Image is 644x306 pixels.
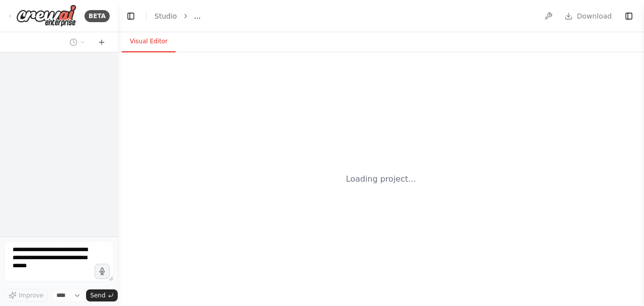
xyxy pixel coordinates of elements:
[90,291,105,299] span: Send
[154,12,177,20] a: Studio
[154,11,201,21] nav: breadcrumb
[124,9,138,23] button: Hide left sidebar
[622,9,636,23] button: Show right sidebar
[19,291,43,299] span: Improve
[194,11,201,21] span: ...
[86,289,117,301] button: Send
[4,289,48,302] button: Improve
[94,36,110,48] button: Start a new chat
[346,173,416,185] div: Loading project...
[95,264,110,279] button: Click to speak your automation idea
[16,5,76,27] img: Logo
[85,10,110,22] div: BETA
[122,31,176,52] button: Visual Editor
[65,36,90,48] button: Switch to previous chat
